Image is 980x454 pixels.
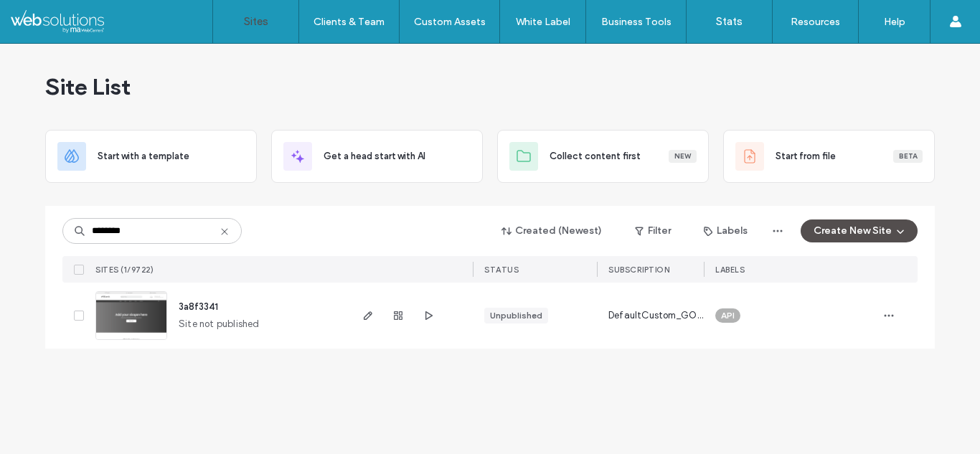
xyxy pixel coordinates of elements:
[801,219,918,242] button: Create New Site
[621,219,685,242] button: Filter
[490,309,542,322] div: Unpublished
[45,72,131,101] span: Site List
[244,15,268,28] label: Sites
[791,16,840,28] label: Resources
[32,10,62,23] span: Help
[179,317,260,331] span: Site not published
[324,149,425,164] span: Get a head start with AI
[489,219,615,242] button: Created (Newest)
[497,130,709,183] div: Collect content firstNew
[45,130,257,183] div: Start with a template
[691,219,760,242] button: Labels
[669,150,697,163] div: New
[516,16,570,28] label: White Label
[715,265,745,275] span: LABELS
[608,308,704,323] span: DefaultCustom_GOLD
[484,265,519,275] span: STATUS
[550,149,641,164] span: Collect content first
[98,149,189,164] span: Start with a template
[601,16,672,28] label: Business Tools
[723,130,935,183] div: Start from fileBeta
[271,130,483,183] div: Get a head start with AI
[721,309,735,322] span: API
[95,265,154,275] span: SITES (1/9722)
[414,16,486,28] label: Custom Assets
[884,16,905,28] label: Help
[776,149,836,164] span: Start from file
[179,301,218,312] a: 3a8f3341
[893,150,923,163] div: Beta
[716,15,743,28] label: Stats
[314,16,385,28] label: Clients & Team
[608,265,669,275] span: SUBSCRIPTION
